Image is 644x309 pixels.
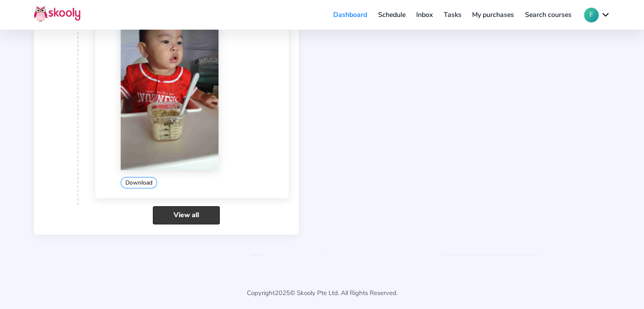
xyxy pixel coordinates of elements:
[328,8,373,22] a: Dashboard
[275,289,290,297] span: 2025
[438,8,467,22] a: Tasks
[411,8,438,22] a: Inbox
[520,8,577,22] a: Search courses
[34,6,80,22] img: Skooly
[153,206,220,224] a: View all
[373,8,411,22] a: Schedule
[584,8,610,22] button: Fchevron down outline
[467,8,520,22] a: My purchases
[121,177,157,188] button: Download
